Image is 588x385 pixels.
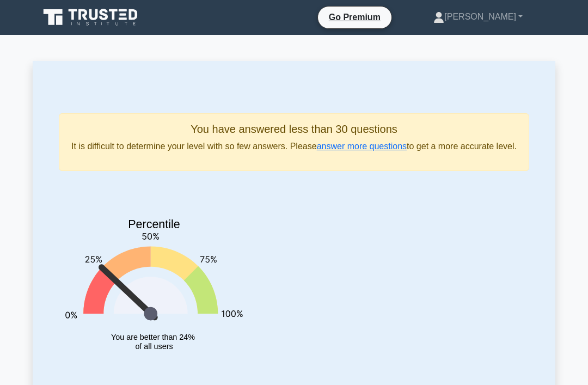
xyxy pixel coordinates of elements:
text: Percentile [128,218,180,231]
tspan: You are better than 24% [111,333,195,341]
a: [PERSON_NAME] [407,6,549,28]
p: It is difficult to determine your level with so few answers. Please to get a more accurate level. [68,140,520,153]
tspan: of all users [135,343,173,351]
a: Go Premium [322,10,387,24]
h5: You have answered less than 30 questions [68,123,520,136]
a: answer more questions [317,142,407,151]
